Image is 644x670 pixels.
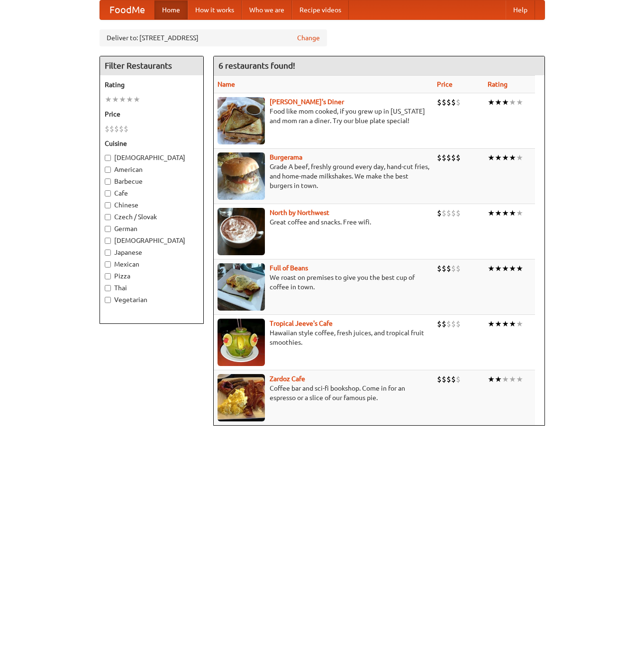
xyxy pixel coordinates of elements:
[105,109,199,119] h5: Price
[456,208,461,218] li: $
[502,374,509,384] li: ★
[442,97,446,107] li: $
[218,208,265,255] img: north.jpg
[105,224,199,233] label: German
[456,97,461,107] li: $
[100,56,203,75] h4: Filter Restaurants
[105,94,112,105] li: ★
[105,250,111,256] input: Japanese
[509,319,516,329] li: ★
[456,319,461,329] li: $
[270,264,308,272] a: Full of Beans
[509,208,516,218] li: ★
[105,165,199,174] label: American
[292,0,349,19] a: Recipe videos
[270,375,305,383] a: Zardoz Cafe
[119,94,126,105] li: ★
[133,94,140,105] li: ★
[242,0,292,19] a: Who we are
[124,124,128,134] li: $
[502,97,509,107] li: ★
[509,152,516,163] li: ★
[488,80,508,88] a: Rating
[218,97,265,144] img: sallys.jpg
[218,162,429,190] p: Grade A beef, freshly ground every day, hand-cut fries, and home-made milkshakes. We make the bes...
[516,152,523,163] li: ★
[218,384,429,402] p: Coffee bar and sci-fi bookshop. Come in for an espresso or a slice of our famous pie.
[488,152,495,163] li: ★
[114,124,119,134] li: $
[105,297,111,303] input: Vegetarian
[105,212,199,222] label: Czech / Slovak
[442,374,446,384] li: $
[105,238,111,244] input: [DEMOGRAPHIC_DATA]
[451,263,456,274] li: $
[126,94,133,105] li: ★
[451,208,456,218] li: $
[218,152,265,200] img: burgerama.jpg
[437,263,442,274] li: $
[105,248,199,257] label: Japanese
[446,97,451,107] li: $
[446,152,451,163] li: $
[105,153,199,162] label: [DEMOGRAPHIC_DATA]
[495,319,502,329] li: ★
[188,0,242,19] a: How it works
[442,319,446,329] li: $
[437,80,453,88] a: Price
[109,124,114,134] li: $
[218,263,265,311] img: beans.jpg
[437,152,442,163] li: $
[495,97,502,107] li: ★
[502,208,509,218] li: ★
[100,0,154,19] a: FoodMe
[516,208,523,218] li: ★
[437,208,442,218] li: $
[446,374,451,384] li: $
[218,107,429,125] p: Food like mom cooked, if you grew up in [US_STATE] and mom ran a diner. Try our blue plate special!
[509,374,516,384] li: ★
[516,97,523,107] li: ★
[105,261,111,268] input: Mexican
[154,0,188,19] a: Home
[105,273,111,279] input: Pizza
[105,202,111,208] input: Chinese
[105,190,111,197] input: Cafe
[437,97,442,107] li: $
[442,208,446,218] li: $
[502,319,509,329] li: ★
[451,374,456,384] li: $
[105,167,111,173] input: American
[105,283,199,293] label: Thai
[105,179,111,185] input: Barbecue
[218,319,265,366] img: jeeves.jpg
[437,374,442,384] li: $
[105,285,111,291] input: Thai
[495,152,502,163] li: ★
[456,152,461,163] li: $
[218,374,265,421] img: zardoz.jpg
[218,217,429,227] p: Great coffee and snacks. Free wifi.
[270,320,333,327] a: Tropical Jeeve's Cafe
[105,214,111,220] input: Czech / Slovak
[105,80,199,89] h5: Rating
[105,177,199,186] label: Barbecue
[495,263,502,274] li: ★
[488,208,495,218] li: ★
[105,139,199,148] h5: Cuisine
[451,97,456,107] li: $
[105,259,199,269] label: Mexican
[456,374,461,384] li: $
[105,295,199,304] label: Vegetarian
[451,319,456,329] li: $
[506,0,535,19] a: Help
[218,273,429,292] p: We roast on premises to give you the best cup of coffee in town.
[105,124,109,134] li: $
[105,200,199,210] label: Chinese
[270,98,344,106] a: [PERSON_NAME]'s Diner
[495,374,502,384] li: ★
[456,263,461,274] li: $
[442,152,446,163] li: $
